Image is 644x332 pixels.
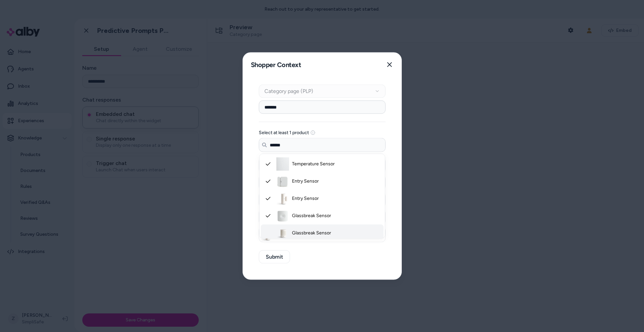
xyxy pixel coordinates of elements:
[248,58,301,71] h2: Shopper Context
[292,212,331,219] span: Glassbreak Sensor
[259,130,309,135] label: Select at least 1 product
[276,175,289,188] img: Entry Sensor
[276,157,289,171] img: Temperature Sensor
[292,230,331,236] span: Glassbreak Sensor
[276,226,289,240] img: Glassbreak Sensor
[292,178,319,185] span: Entry Sensor
[292,195,319,202] span: Entry Sensor
[276,192,289,205] img: Entry Sensor
[292,161,335,167] span: Temperature Sensor
[276,209,289,222] img: Glassbreak Sensor
[259,250,290,264] button: Submit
